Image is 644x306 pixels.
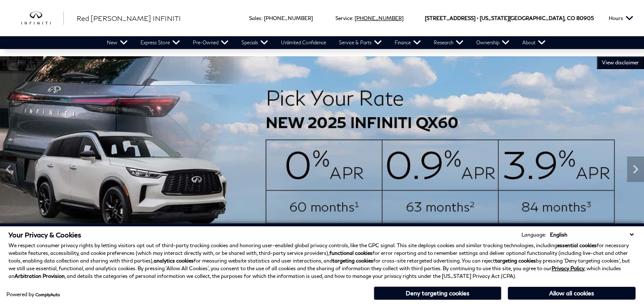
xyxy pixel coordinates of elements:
img: INFINITI [21,12,64,25]
div: Next [627,156,644,182]
strong: Arbitration Provision [14,273,65,279]
span: Your Privacy & Cookies [9,231,81,239]
span: : [352,15,353,21]
p: We respect consumer privacy rights by letting visitors opt out of third-party tracking cookies an... [9,242,635,280]
a: [PHONE_NUMBER] [264,15,313,21]
a: New [100,36,134,49]
a: ComplyAuto [35,292,60,297]
a: Ownership [470,36,516,49]
button: Deny targeting cookies [374,286,501,300]
a: infiniti [21,12,64,25]
a: Express Store [134,36,186,49]
div: Language: [521,232,546,237]
span: Sales [249,15,261,21]
a: Finance [388,36,427,49]
a: Research [427,36,470,49]
button: VIEW DISCLAIMER [597,56,644,69]
nav: Main Navigation [100,36,552,49]
span: Red [PERSON_NAME] INFINITI [77,14,181,22]
select: Language Select [548,231,635,239]
strong: functional cookies [329,250,372,256]
a: Service & Parts [332,36,388,49]
a: [PHONE_NUMBER] [355,15,404,21]
strong: essential cookies [557,242,597,248]
a: Red [PERSON_NAME] INFINITI [77,13,181,23]
div: Powered by [6,292,60,297]
a: Unlimited Confidence [275,36,332,49]
span: : [261,15,263,21]
a: Specials [235,36,275,49]
strong: analytics cookies [154,257,194,264]
a: Privacy Policy [552,265,584,271]
a: About [516,36,552,49]
button: Allow all cookies [508,287,635,300]
a: [STREET_ADDRESS] • [US_STATE][GEOGRAPHIC_DATA], CO 80905 [425,15,594,21]
strong: targeting cookies [332,257,373,264]
a: Pre-Owned [186,36,235,49]
strong: targeting cookies [495,257,536,264]
span: VIEW DISCLAIMER [602,59,639,66]
span: Service [335,15,352,21]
